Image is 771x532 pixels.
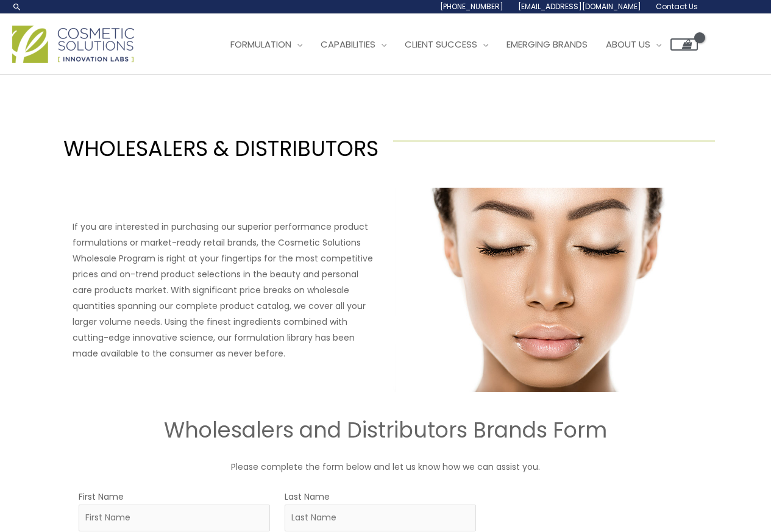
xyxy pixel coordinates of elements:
[518,1,641,12] span: [EMAIL_ADDRESS][DOMAIN_NAME]
[670,38,698,51] a: View Shopping Cart, empty
[79,489,124,505] label: First Name
[440,1,503,12] span: [PHONE_NUMBER]
[285,489,330,505] label: Last Name
[230,38,291,51] span: Formulation
[321,38,375,51] span: Capabilities
[606,38,650,51] span: About Us
[12,26,134,63] img: Cosmetic Solutions Logo
[506,38,588,51] span: Emerging Brands
[12,2,22,12] a: Search icon link
[56,133,378,163] h1: WHOLESALERS & DISTRIBUTORS
[393,188,699,392] img: Wholesale Customer Type Image
[285,505,476,531] input: Last Name
[405,38,477,51] span: Client Success
[396,26,497,63] a: Client Success
[79,505,270,531] input: First Name
[311,26,396,63] a: Capabilities
[497,26,597,63] a: Emerging Brands
[656,1,698,12] span: Contact Us
[597,26,670,63] a: About Us
[20,416,751,444] h2: Wholesalers and Distributors Brands Form
[212,26,698,63] nav: Site Navigation
[20,459,751,475] p: Please complete the form below and let us know how we can assist you.
[221,26,311,63] a: Formulation
[73,219,378,361] p: If you are interested in purchasing our superior performance product formulations or market-ready...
